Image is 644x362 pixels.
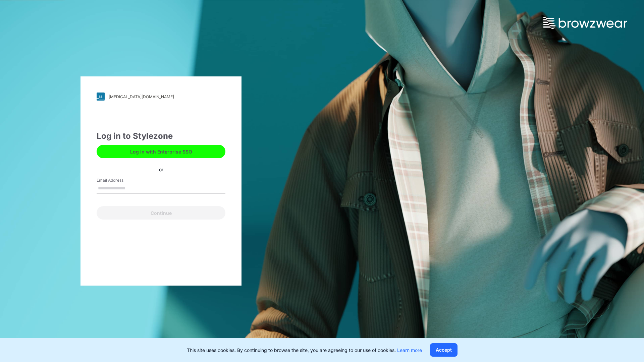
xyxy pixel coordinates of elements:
[97,145,225,158] button: Log in with Enterprise SSO
[97,130,225,142] div: Log in to Stylezone
[543,17,627,29] img: browzwear-logo.73288ffb.svg
[97,93,105,101] img: svg+xml;base64,PHN2ZyB3aWR0aD0iMjgiIGhlaWdodD0iMjgiIHZpZXdCb3g9IjAgMCAyOCAyOCIgZmlsbD0ibm9uZSIgeG...
[97,177,144,183] label: Email Address
[187,347,422,354] p: This site uses cookies. By continuing to browse the site, you are agreeing to our use of cookies.
[430,343,458,357] button: Accept
[154,166,169,173] div: or
[97,93,225,101] a: [MEDICAL_DATA][DOMAIN_NAME]
[397,347,422,353] a: Learn more
[109,94,174,99] div: [MEDICAL_DATA][DOMAIN_NAME]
